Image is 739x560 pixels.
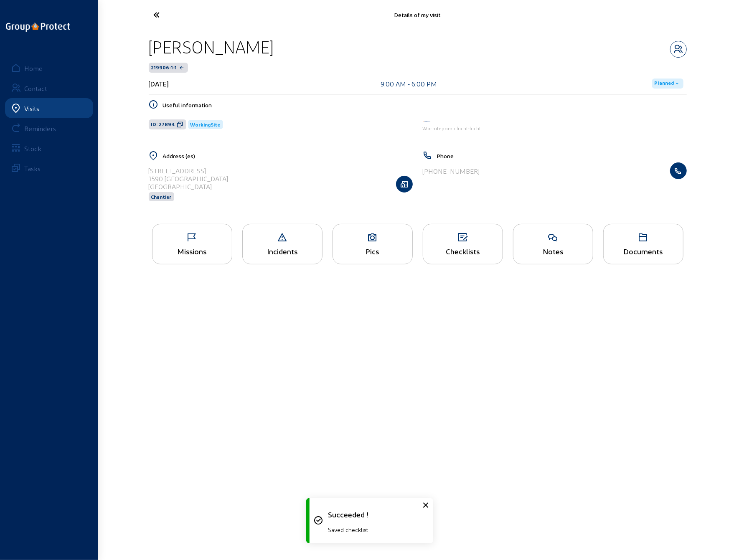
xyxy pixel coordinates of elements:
[437,152,687,160] h5: Phone
[151,121,175,128] span: ID: 27894
[24,144,41,152] div: Stock
[151,194,172,200] span: Chantier
[6,23,70,32] img: logo-oneline.png
[163,152,413,160] h5: Address (es)
[5,138,93,158] a: Stock
[381,80,437,88] div: 9:00 AM - 6:00 PM
[5,58,93,78] a: Home
[24,84,47,92] div: Contact
[423,247,503,256] div: Checklists
[152,247,232,256] div: Missions
[423,125,481,131] span: Warmtepomp lucht-lucht
[24,64,43,72] div: Home
[243,247,322,256] div: Incidents
[234,11,602,18] div: Details of my visit
[423,167,480,175] div: [PHONE_NUMBER]
[24,124,56,132] div: Reminders
[5,78,93,98] a: Contact
[333,247,412,256] div: Pics
[423,120,431,122] img: Energy Protect HVAC
[328,510,424,519] p: Succeeded !
[149,36,274,58] div: [PERSON_NAME]
[328,526,424,533] p: Saved checklist
[24,104,39,112] div: Visits
[5,98,93,118] a: Visits
[163,101,687,109] h5: Useful information
[149,182,229,190] div: [GEOGRAPHIC_DATA]
[151,64,177,71] span: 219906-1-1
[513,247,593,256] div: Notes
[190,122,221,127] span: WorkingSite
[24,165,41,172] div: Tasks
[149,167,229,175] div: [STREET_ADDRESS]
[5,118,93,138] a: Reminders
[5,158,93,178] a: Tasks
[655,80,674,87] span: Planned
[149,175,229,182] div: 3590 [GEOGRAPHIC_DATA]
[604,247,683,256] div: Documents
[149,80,169,88] div: [DATE]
